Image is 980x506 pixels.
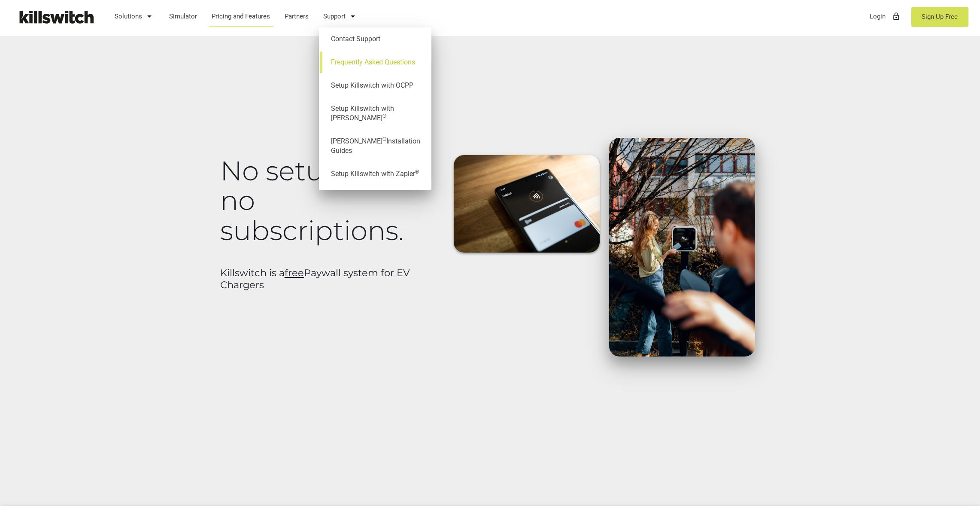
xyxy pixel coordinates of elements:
[323,162,427,186] a: Setup Killswitch with Zapier®
[220,156,440,245] h1: No setup costs, no subscriptions.
[323,97,427,130] a: Setup Killswitch with [PERSON_NAME]®
[911,7,968,27] a: Sign Up Free
[892,6,901,27] i: lock_outline
[323,27,427,51] a: Contact Support
[348,6,358,27] i: arrow_drop_down
[319,5,362,27] a: Support
[415,169,419,175] sup: ®
[323,186,427,209] a: Blog
[208,5,274,27] a: Pricing and Features
[144,6,155,27] i: arrow_drop_down
[165,5,201,27] a: Simulator
[609,138,755,357] img: Couple using EV charger with integrated payments
[323,74,427,97] a: Setup Killswitch with OCPP
[382,136,386,142] sup: ®
[285,267,304,279] u: free
[13,6,99,27] img: Killswitch
[382,113,386,119] sup: ®
[111,5,159,27] a: Solutions
[281,5,313,27] a: Partners
[323,51,427,74] a: Frequently Asked Questions
[323,130,427,162] a: [PERSON_NAME]®Installation Guides
[454,155,600,253] img: Mobile payments for EV Chargers
[220,267,410,291] b: Killswitch is a Paywall system for EV Chargers
[866,5,905,27] a: Loginlock_outline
